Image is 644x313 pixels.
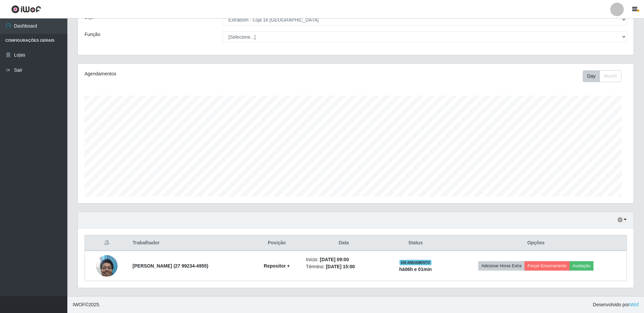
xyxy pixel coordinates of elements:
[583,70,627,82] div: Toolbar with button groups
[306,263,382,270] li: Término:
[133,263,208,269] strong: [PERSON_NAME] (27 99234-4955)
[73,301,100,308] span: © 2025 .
[583,70,621,82] div: First group
[386,235,445,251] th: Status
[629,302,639,307] a: iWof
[445,235,626,251] th: Opções
[85,31,100,38] label: Função
[96,251,118,280] img: 1753733512120.jpeg
[264,263,290,269] strong: Repositor +
[73,302,85,307] span: IWOF
[399,267,432,272] strong: há 06 h e 01 min
[570,261,593,271] button: Avaliação
[320,257,349,262] time: [DATE] 09:00
[129,235,252,251] th: Trabalhador
[593,301,639,308] span: Desenvolvido por
[302,235,386,251] th: Data
[326,264,355,269] time: [DATE] 15:00
[399,260,431,265] span: EM ANDAMENTO
[85,70,304,77] div: Agendamentos
[524,261,570,271] button: Forçar Encerramento
[252,235,302,251] th: Posição
[11,5,41,13] img: CoreUI Logo
[306,256,382,263] li: Início:
[583,70,600,82] button: Day
[600,70,621,82] button: Month
[478,261,524,271] button: Adicionar Horas Extra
